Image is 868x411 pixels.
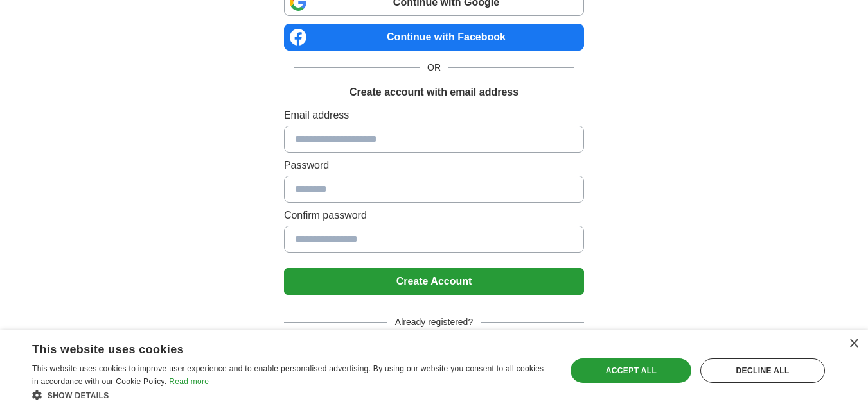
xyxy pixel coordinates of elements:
span: This website uses cookies to improve user experience and to enable personalised advertising. By u... [32,364,544,386]
label: Password [284,158,584,173]
div: Accept all [571,358,691,383]
a: Read more, opens a new window [169,377,209,386]
h1: Create account with email address [350,85,518,100]
a: Continue with Facebook [284,24,584,51]
span: Show details [48,391,109,400]
div: This website uses cookies [32,338,518,357]
span: OR [420,61,448,74]
div: Decline all [700,358,825,383]
label: Email address [284,108,584,123]
button: Create Account [284,268,584,295]
span: Already registered? [387,315,481,329]
label: Confirm password [284,208,584,223]
div: Close [849,339,858,349]
div: Show details [32,389,551,401]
